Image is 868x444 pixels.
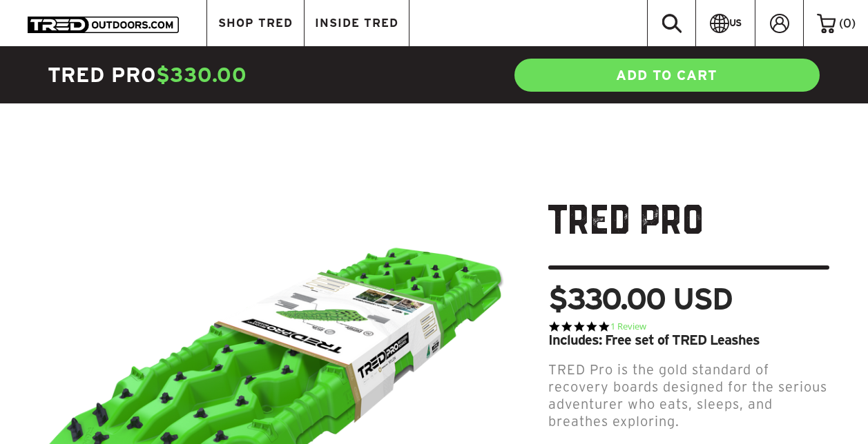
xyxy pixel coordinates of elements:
[315,17,398,29] span: INSIDE TRED
[610,321,646,333] a: 1 reviews
[156,63,247,86] span: $330.00
[839,17,856,30] span: ( )
[28,17,179,33] img: TRED Outdoors America
[48,61,434,89] h4: TRED Pro
[548,283,732,314] span: $330.00 USD
[548,333,829,347] div: Includes: Free set of TRED Leashes
[548,361,829,430] p: TRED Pro is the gold standard of recovery boards designed for the serious adventurer who eats, sl...
[218,17,293,29] span: SHOP TRED
[843,17,851,30] span: 0
[548,199,829,270] h1: TRED Pro
[817,14,836,33] img: cart-icon
[513,57,821,93] a: ADD TO CART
